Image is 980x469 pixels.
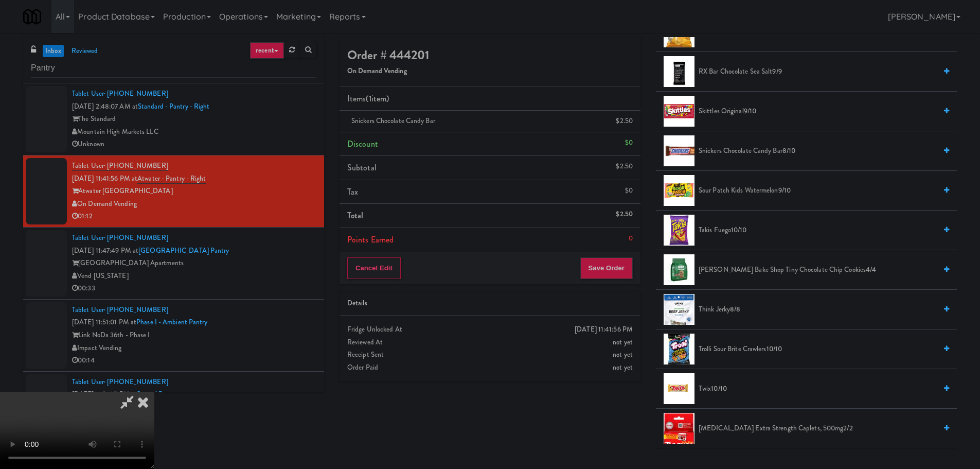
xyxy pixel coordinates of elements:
div: 00:33 [72,282,316,295]
div: Link NoDa 36th - Phase I [72,329,316,342]
span: 9/9 [772,66,781,76]
li: Tablet User· [PHONE_NUMBER][DATE] 11:41:56 PM atAtwater - Pantry - RightAtwater [GEOGRAPHIC_DATA]... [23,155,324,228]
h4: Order # 444201 [347,48,633,62]
a: Tablet User· [PHONE_NUMBER] [72,161,168,171]
div: Reviewed At [347,336,633,349]
div: [MEDICAL_DATA] Extra Strength Caplets, 500mg2/2 [694,422,949,435]
span: Tax [347,186,358,198]
a: Tablet User· [PHONE_NUMBER] [72,89,168,98]
div: [PERSON_NAME] Bake Shop Tiny Chocolate Chip Cookies4/4 [694,264,949,276]
span: 9/10 [778,185,791,195]
span: Takis Fuego [699,224,936,237]
div: Details [347,297,633,310]
div: 00:14 [72,354,316,367]
div: 01:12 [72,210,316,223]
a: Tablet User· [PHONE_NUMBER] [72,233,168,242]
span: · [PHONE_NUMBER] [104,89,168,98]
a: Tablet User· [PHONE_NUMBER] [72,305,168,315]
span: [MEDICAL_DATA] Extra Strength Caplets, 500mg [699,422,936,435]
li: Tablet User· [PHONE_NUMBER][DATE] 11:51:35 PM atSentral PantrySentral SoBroNashville Vending Solu... [23,372,324,444]
div: [GEOGRAPHIC_DATA] Apartments [72,257,316,270]
div: $2.50 [616,115,633,128]
div: 0 [629,232,633,245]
span: Twix [699,383,936,395]
a: Standard - Pantry - Right [138,101,210,111]
div: RX Bar Chocolate Sea Salt9/9 [694,65,949,78]
a: recent [250,42,284,59]
span: Points Earned [347,234,394,246]
div: Mountain High Markets LLC [72,126,316,138]
span: Trolli Sour Brite Crawlers [699,343,936,356]
div: Receipt Sent [347,349,633,361]
span: Snickers Chocolate Candy Bar [699,145,936,158]
div: $2.50 [616,160,633,173]
span: [DATE] 11:41:56 PM at [72,173,137,183]
span: not yet [613,362,633,372]
span: [DATE] 11:51:01 PM at [72,317,136,327]
a: Tablet User· [PHONE_NUMBER] [72,377,168,387]
li: Tablet User· [PHONE_NUMBER][DATE] 2:48:07 AM atStandard - Pantry - RightThe StandardMountain High... [23,83,324,155]
span: · [PHONE_NUMBER] [104,233,168,242]
a: [GEOGRAPHIC_DATA] Pantry [138,246,229,255]
span: · [PHONE_NUMBER] [104,305,168,315]
span: [DATE] 11:47:49 PM at [72,246,138,255]
div: Unknown [72,138,316,151]
span: Think Jerky [699,303,936,316]
div: Takis Fuego10/10 [694,224,949,237]
span: 8/10 [782,146,795,155]
span: 10/10 [731,225,747,235]
span: [DATE] 11:51:35 PM at [72,389,137,399]
span: [DATE] 2:48:07 AM at [72,101,138,111]
span: 8/8 [730,304,740,314]
span: Skittles Original [699,105,936,118]
span: not yet [613,350,633,359]
span: not yet [613,337,633,347]
span: [PERSON_NAME] Bake Shop Tiny Chocolate Chip Cookies [699,264,936,276]
span: Sour Patch Kids Watermelon [699,184,936,197]
a: Sentral Pantry [137,389,177,399]
div: $2.50 [616,208,633,221]
span: 4/4 [866,265,876,274]
button: Cancel Edit [347,257,401,279]
span: · [PHONE_NUMBER] [104,377,168,387]
div: Think Jerky8/8 [694,303,949,316]
span: Items [347,93,389,105]
span: Total [347,210,364,221]
img: Micromart [23,8,41,26]
h5: On Demand Vending [347,67,633,75]
a: inbox [43,45,64,58]
span: Subtotal [347,162,377,173]
span: · [PHONE_NUMBER] [104,161,168,170]
div: Skittles Original9/10 [694,105,949,118]
div: The Standard [72,113,316,126]
a: reviewed [69,45,101,58]
div: Trolli Sour Brite Crawlers10/10 [694,343,949,356]
div: Twix10/10 [694,383,949,395]
input: Search vision orders [31,59,316,78]
div: [DATE] 11:41:56 PM [575,323,633,336]
div: Vend [US_STATE] [72,270,316,283]
span: Discount [347,138,378,150]
div: Snickers Chocolate Candy Bar8/10 [694,145,949,158]
span: (1 ) [366,93,389,105]
span: 10/10 [711,384,727,393]
li: Tablet User· [PHONE_NUMBER][DATE] 11:51:01 PM atPhase I - Ambient PantryLink NoDa 36th - Phase II... [23,300,324,372]
div: Order Paid [347,361,633,374]
div: $0 [625,136,633,149]
div: Impact Vending [72,342,316,355]
span: 9/10 [744,106,756,116]
span: 10/10 [767,344,782,354]
a: Atwater - Pantry - Right [137,173,206,184]
span: RX Bar Chocolate Sea Salt [699,65,936,78]
div: Sour Patch Kids Watermelon9/10 [694,184,949,197]
div: Atwater [GEOGRAPHIC_DATA] [72,185,316,198]
button: Save Order [580,257,633,279]
span: Snickers Chocolate Candy Bar [351,116,435,126]
a: Phase I - Ambient Pantry [136,317,207,327]
span: 2/2 [843,423,852,433]
li: Tablet User· [PHONE_NUMBER][DATE] 11:47:49 PM at[GEOGRAPHIC_DATA] Pantry[GEOGRAPHIC_DATA] Apartme... [23,228,324,300]
div: Fridge Unlocked At [347,323,633,336]
ng-pluralize: item [371,93,386,105]
div: $0 [625,184,633,197]
div: On Demand Vending [72,198,316,211]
